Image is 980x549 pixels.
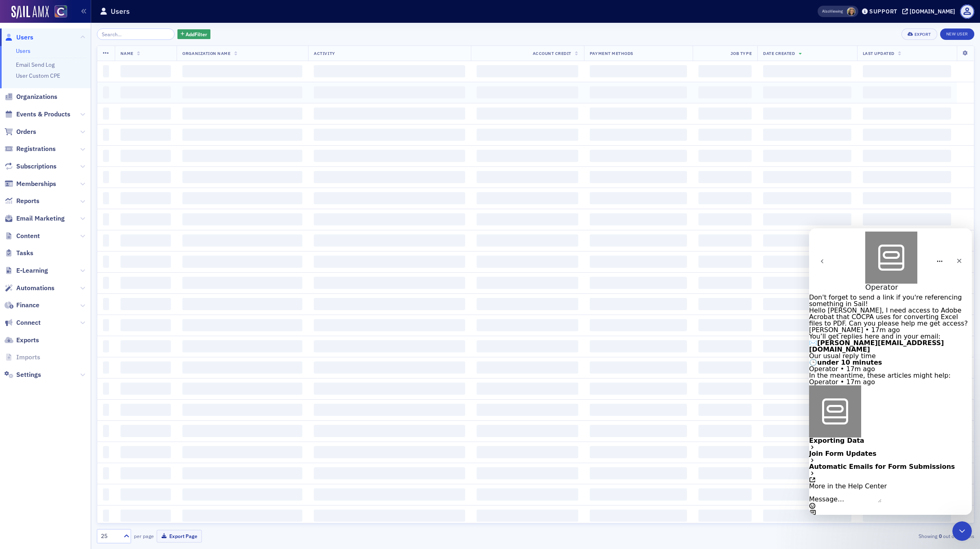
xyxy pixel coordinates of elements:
[182,129,302,141] span: ‌
[590,256,687,268] span: ‌
[120,361,171,374] span: ‌
[120,446,171,458] span: ‌
[4,249,33,258] a: Tasks
[120,107,171,120] span: ‌
[16,179,56,188] span: Memberships
[314,488,465,501] span: ‌
[698,361,752,374] span: ‌
[314,192,465,204] span: ‌
[111,7,130,16] h1: Users
[763,256,851,268] span: ‌
[11,6,49,19] img: SailAMX
[590,192,687,204] span: ‌
[698,467,752,479] span: ‌
[477,234,578,247] span: ‌
[4,266,48,275] a: E-Learning
[477,192,578,204] span: ‌
[590,65,687,77] span: ‌
[314,404,465,416] span: ‌
[182,86,302,98] span: ‌
[103,150,109,162] span: ‌
[97,28,175,40] input: Search…
[763,510,851,522] span: ‌
[763,488,851,501] span: ‌
[182,404,302,416] span: ‌
[103,277,109,289] span: ‌
[698,256,752,268] span: ‌
[698,65,752,77] span: ‌
[477,65,578,77] span: ‌
[103,425,109,437] span: ‌
[698,150,752,162] span: ‌
[687,532,974,540] div: Showing out of items
[182,340,302,352] span: ‌
[16,72,60,79] a: User Custom CPE
[590,107,687,120] span: ‌
[314,425,465,437] span: ‌
[4,353,40,362] a: Imports
[763,277,851,289] span: ‌
[477,467,578,479] span: ‌
[16,162,57,171] span: Subscriptions
[177,29,211,39] button: AddFilter
[533,50,571,56] span: Account Credit
[314,86,465,98] span: ‌
[182,50,230,56] span: Organization Name
[763,298,851,310] span: ‌
[16,33,33,42] span: Users
[763,425,851,437] span: ‌
[590,234,687,247] span: ‌
[314,129,465,141] span: ‌
[103,510,109,522] span: ‌
[952,521,972,541] iframe: Intercom live chat
[477,404,578,416] span: ‌
[55,5,67,18] img: SailAMX
[477,361,578,374] span: ‌
[4,127,36,136] a: Orders
[103,446,109,458] span: ‌
[103,65,109,77] span: ‌
[314,361,465,374] span: ‌
[120,50,133,56] span: Name
[763,446,851,458] span: ‌
[698,129,752,141] span: ‌
[477,171,578,183] span: ‌
[937,532,943,540] strong: 0
[120,234,171,247] span: ‌
[763,150,851,162] span: ‌
[477,425,578,437] span: ‌
[120,277,171,289] span: ‌
[4,144,56,153] a: Registrations
[590,383,687,395] span: ‌
[182,213,302,225] span: ‌
[120,319,171,331] span: ‌
[314,256,465,268] span: ‌
[103,234,109,247] span: ‌
[4,110,70,119] a: Events & Products
[101,532,119,540] div: 25
[863,129,951,141] span: ‌
[698,340,752,352] span: ‌
[182,446,302,458] span: ‌
[590,467,687,479] span: ‌
[120,404,171,416] span: ‌
[182,277,302,289] span: ‌
[314,298,465,310] span: ‌
[16,336,39,345] span: Exports
[763,86,851,98] span: ‌
[590,446,687,458] span: ‌
[477,256,578,268] span: ‌
[590,298,687,310] span: ‌
[763,65,851,77] span: ‌
[120,256,171,268] span: ‌
[590,213,687,225] span: ‌
[120,65,171,77] span: ‌
[182,65,302,77] span: ‌
[477,213,578,225] span: ‌
[698,192,752,204] span: ‌
[120,383,171,395] span: ‌
[103,192,109,204] span: ‌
